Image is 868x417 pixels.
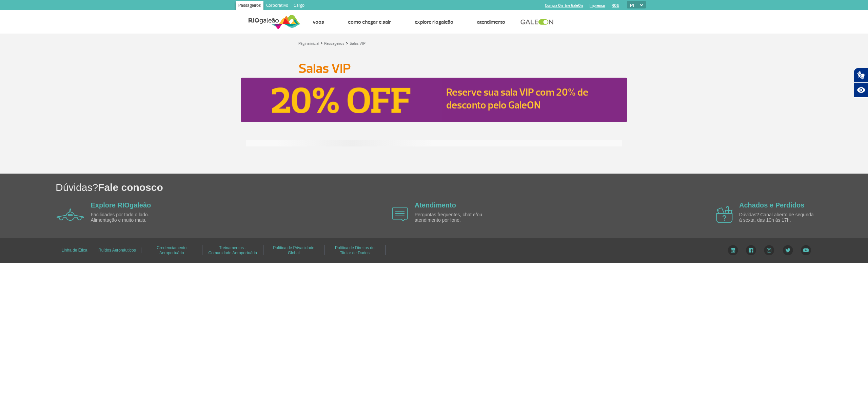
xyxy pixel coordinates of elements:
[801,245,811,255] img: YouTube
[477,19,505,25] a: Atendimento
[298,63,570,74] h1: Salas VIP
[313,19,324,25] a: Voos
[91,212,169,223] p: Facilidades por todo o lado. Alimentação e muito mais.
[98,245,136,255] a: Ruídos Aeronáuticos
[415,19,453,25] a: Explore RIOgaleão
[263,1,291,12] a: Corporativo
[273,243,314,258] a: Política de Privacidade Global
[392,207,408,221] img: airplane icon
[739,212,817,223] p: Dúvidas? Canal aberto de segunda à sexta, das 10h às 17h.
[590,3,605,8] a: Imprensa
[446,86,588,112] a: Reserve sua sala VIP com 20% de desconto pelo GaleON
[348,19,391,25] a: Como chegar e sair
[346,39,348,47] a: >
[746,245,756,255] img: Facebook
[545,3,583,8] a: Compra On-line GaleOn
[415,201,456,209] a: Atendimento
[739,201,804,209] a: Achados e Perdidos
[783,245,793,255] img: Twitter
[298,41,319,46] a: Página inicial
[157,243,186,258] a: Credenciamento Aeroportuário
[61,245,87,255] a: Linha de Ética
[236,1,263,12] a: Passageiros
[209,243,257,258] a: Treinamentos - Comunidade Aeroportuária
[728,245,738,255] img: LinkedIn
[56,180,868,194] h1: Dúvidas?
[415,212,493,223] p: Perguntas frequentes, chat e/ou atendimento por fone.
[335,243,375,258] a: Política de Direitos do Titular de Dados
[854,68,868,98] div: Plugin de acessibilidade da Hand Talk.
[320,39,323,47] a: >
[291,1,307,12] a: Cargo
[612,3,619,8] a: RQS
[241,78,442,122] img: Reserve sua sala VIP com 20% de desconto pelo GaleON
[854,68,868,83] button: Abrir tradutor de língua de sinais.
[764,245,774,255] img: Instagram
[854,83,868,98] button: Abrir recursos assistivos.
[716,206,733,223] img: airplane icon
[324,41,344,46] a: Passageiros
[57,209,84,221] img: airplane icon
[91,201,151,209] a: Explore RIOgaleão
[98,182,163,193] span: Fale conosco
[350,41,366,46] a: Salas VIP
